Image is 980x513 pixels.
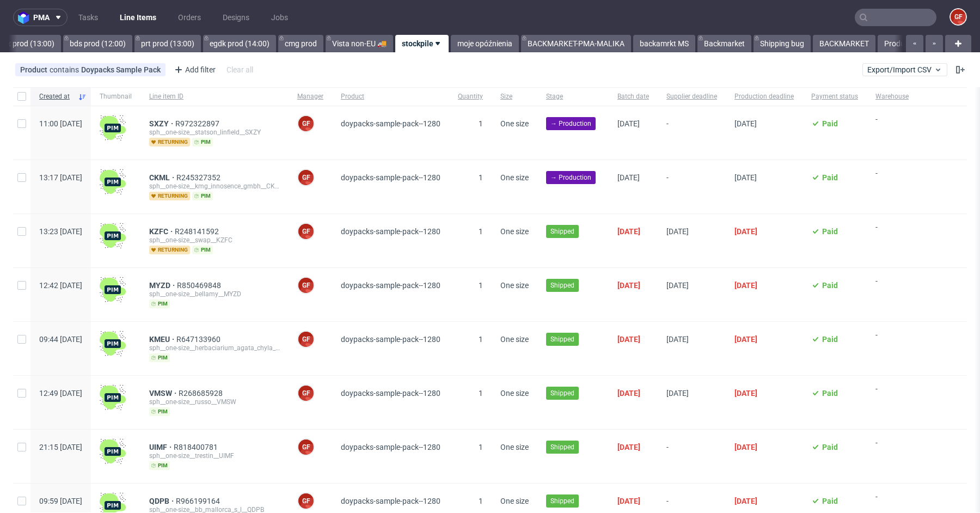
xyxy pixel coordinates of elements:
[63,35,132,52] a: bds prod (12:00)
[100,438,126,465] img: wHgJFi1I6lmhQAAAABJRU5ErkJggg==
[100,384,126,411] img: wHgJFi1I6lmhQAAAABJRU5ErkJggg==
[500,443,529,451] span: One size
[39,389,82,398] span: 12:49 [DATE]
[298,170,314,185] figcaption: GF
[298,439,314,455] figcaption: GF
[341,443,440,451] span: doypacks-sample-pack--1280
[479,389,483,398] span: 1
[149,497,176,505] a: QDPB
[666,227,689,236] span: [DATE]
[617,227,640,236] span: [DATE]
[39,335,82,344] span: 09:44 [DATE]
[666,173,717,200] span: -
[734,389,757,398] span: [DATE]
[822,173,838,182] span: Paid
[149,138,190,146] span: returning
[149,344,280,352] div: sph__one-size__herbaciarium_agata_chyla__KMEU
[617,389,640,398] span: [DATE]
[951,9,966,25] figcaption: GF
[298,332,314,347] figcaption: GF
[875,438,909,470] span: -
[822,227,838,236] span: Paid
[81,65,161,74] div: Doypacks Sample Pack
[479,497,483,505] span: 1
[550,334,574,344] span: Shipped
[149,128,280,137] div: sph__one-size__statson_linfield__SXZY
[39,119,82,128] span: 11:00 [DATE]
[617,443,640,451] span: [DATE]
[149,173,176,182] a: CKML
[458,92,483,101] span: Quantity
[13,9,68,26] button: pma
[100,277,126,303] img: wHgJFi1I6lmhQAAAABJRU5ErkJggg==
[822,389,838,398] span: Paid
[100,169,126,195] img: wHgJFi1I6lmhQAAAABJRU5ErkJggg==
[734,227,757,236] span: [DATE]
[149,246,190,254] span: returning
[617,335,640,344] span: [DATE]
[395,35,449,52] a: stockpile
[875,223,909,254] span: -
[697,35,751,52] a: Backmarket
[149,443,174,451] span: UIMF
[666,92,717,101] span: Supplier deadline
[149,182,280,191] div: sph__one-size__kmg_innosence_gmbh__CKML
[862,63,947,76] button: Export/Import CSV
[734,119,757,128] span: [DATE]
[550,280,574,290] span: Shipped
[734,92,794,101] span: Production deadline
[500,119,529,128] span: One size
[550,388,574,398] span: Shipped
[867,65,942,74] span: Export/Import CSV
[149,192,190,200] span: returning
[149,335,176,344] a: KMEU
[216,9,256,26] a: Designs
[341,281,440,290] span: doypacks-sample-pack--1280
[341,389,440,398] span: doypacks-sample-pack--1280
[298,224,314,239] figcaption: GF
[500,497,529,505] span: One size
[20,65,50,74] span: Product
[175,119,222,128] a: R972322897
[149,290,280,298] div: sph__one-size__bellamy__MYZD
[875,384,909,416] span: -
[875,277,909,308] span: -
[479,119,483,128] span: 1
[734,335,757,344] span: [DATE]
[192,246,213,254] span: pim
[875,331,909,362] span: -
[550,442,574,452] span: Shipped
[174,443,220,451] span: R818400781
[550,119,591,129] span: → Production
[298,386,314,401] figcaption: GF
[875,115,909,146] span: -
[878,35,964,52] a: Produkcja MartsBags
[822,281,838,290] span: Paid
[50,65,81,74] span: contains
[298,116,314,131] figcaption: GF
[177,281,223,290] a: R850469848
[113,9,163,26] a: Line Items
[192,138,213,146] span: pim
[179,389,225,398] a: R268685928
[149,281,177,290] a: MYZD
[278,35,323,52] a: cmg prod
[341,227,440,236] span: doypacks-sample-pack--1280
[134,35,201,52] a: prt prod (13:00)
[734,443,757,451] span: [DATE]
[822,119,838,128] span: Paid
[149,300,170,308] span: pim
[341,497,440,505] span: doypacks-sample-pack--1280
[100,92,132,101] span: Thumbnail
[170,61,218,78] div: Add filter
[100,115,126,141] img: wHgJFi1I6lmhQAAAABJRU5ErkJggg==
[875,169,909,200] span: -
[666,119,717,146] span: -
[176,335,223,344] a: R647133960
[72,9,105,26] a: Tasks
[617,497,640,505] span: [DATE]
